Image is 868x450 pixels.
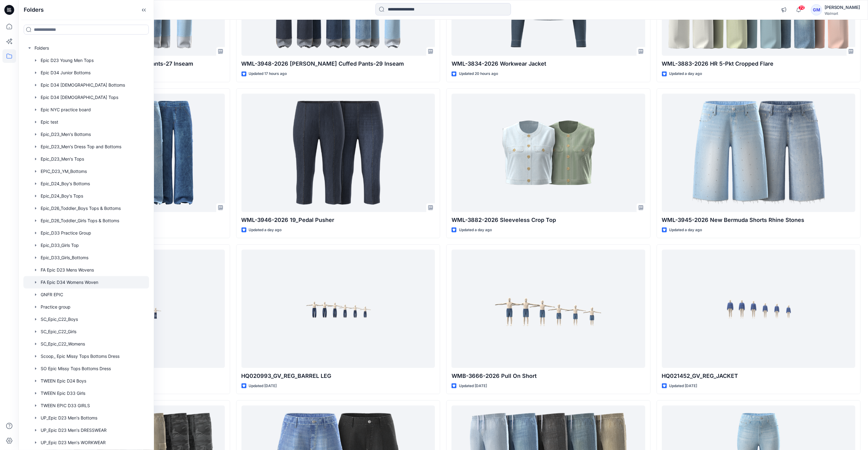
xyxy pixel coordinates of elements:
a: HQ021452_GV_REG_JACKET [662,250,856,368]
div: GM [811,4,822,15]
a: WMB-3666-2026 Pull On Short [452,250,645,368]
p: HQ021452_GV_REG_JACKET [662,372,856,380]
p: HQ020993_GV_REG_BARREL LEG [241,372,435,380]
div: Walmart [825,11,860,16]
p: WML-3834-2026 Workwear Jacket [452,59,645,68]
p: Updated 17 hours ago [249,71,287,77]
a: WML-3882-2026 Sleeveless Crop Top [452,94,645,212]
p: WML-3883-2026 HR 5-Pkt Cropped Flare [662,59,856,68]
p: WMB-3666-2026 Pull On Short [452,372,645,380]
p: Updated a day ago [459,227,492,233]
a: WML-3945-2026 New Bermuda Shorts Rhine Stones [662,94,856,212]
p: WML-3882-2026 Sleeveless Crop Top [452,216,645,224]
p: Updated [DATE] [459,383,487,389]
div: [PERSON_NAME] [825,4,860,11]
a: HQ020993_GV_REG_BARREL LEG [241,250,435,368]
p: Updated a day ago [249,227,282,233]
span: 72 [798,5,805,10]
p: Updated 20 hours ago [459,71,498,77]
p: Updated [DATE] [249,383,277,389]
p: WML-3945-2026 New Bermuda Shorts Rhine Stones [662,216,856,224]
p: WML-3948-2026 [PERSON_NAME] Cuffed Pants-29 Inseam [241,59,435,68]
a: WML-3946-2026 19_Pedal Pusher [241,94,435,212]
p: Updated [DATE] [669,383,697,389]
p: WML-3946-2026 19_Pedal Pusher [241,216,435,224]
p: Updated a day ago [669,227,702,233]
p: Updated a day ago [669,71,702,77]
